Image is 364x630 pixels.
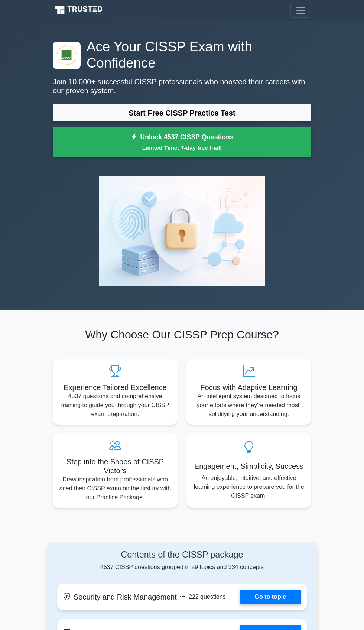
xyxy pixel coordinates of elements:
[93,170,271,292] img: CISSP Preview
[59,392,172,419] p: 4537 questions and comprehensive training to guide you through your CISSP exam preparation.
[192,474,305,500] p: An enjoyable, intuitive, and effective learning experience to prepare you for the CISSP exam.
[53,77,311,95] p: Join 10,000+ successful CISSP professionals who boosted their careers with our proven system.
[192,462,305,471] h5: Engagement, Simplicity, Success
[192,392,305,419] p: An intelligent system designed to focus your efforts where they're needed most, solidifying your ...
[53,104,311,122] a: Start Free CISSP Practice Test
[53,39,311,71] h1: Ace Your CISSP Exam with Confidence
[240,590,301,604] a: Go to topic
[53,328,311,341] h2: Why Choose Our CISSP Prep Course?
[53,127,311,157] a: Unlock 4537 CISSP QuestionsLimited Time: 7-day free trial!
[57,549,307,560] h4: Contents of the CISSP package
[57,549,307,572] div: 4537 CISSP questions grouped in 29 topics and 334 concepts
[290,3,311,18] button: Toggle navigation
[192,383,305,392] h5: Focus with Adaptive Learning
[59,457,172,475] h5: Step into the Shoes of CISSP Victors
[62,143,302,152] small: Limited Time: 7-day free trial!
[59,475,172,502] p: Draw inspiration from professionals who aced their CISSP exam on the first try with our Practice ...
[59,383,172,392] h5: Experience Tailored Excellence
